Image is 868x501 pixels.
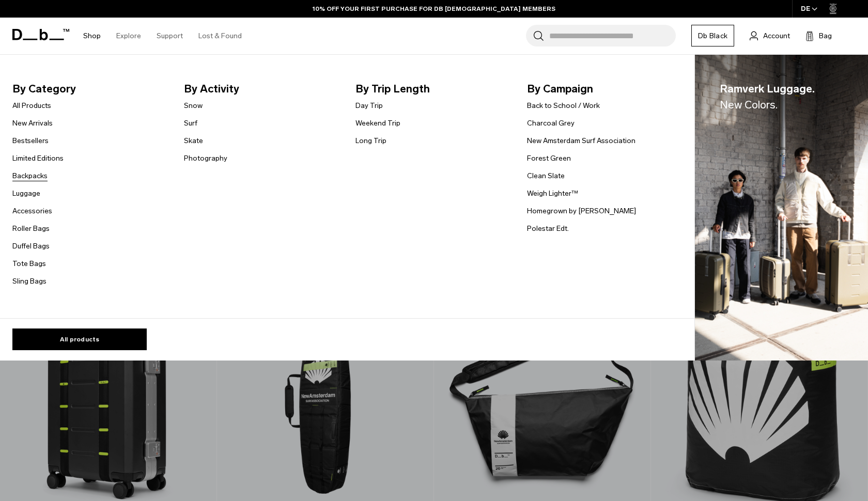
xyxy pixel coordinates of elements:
[527,188,578,199] a: Weigh Lighter™
[184,153,227,164] a: Photography
[12,118,53,129] a: New Arrivals
[12,223,50,234] a: Roller Bags
[527,118,575,129] a: Charcoal Grey
[198,18,242,54] a: Lost & Found
[12,81,167,97] span: By Category
[184,118,197,129] a: Surf
[157,18,183,54] a: Support
[355,81,510,97] span: By Trip Length
[116,18,141,54] a: Explore
[184,135,203,146] a: Skate
[355,135,386,146] a: Long Trip
[750,29,790,42] a: Account
[12,328,147,350] a: All products
[527,206,636,216] a: Homegrown by [PERSON_NAME]
[527,81,682,97] span: By Campaign
[527,153,571,164] a: Forest Green
[12,135,49,146] a: Bestsellers
[12,100,51,111] a: All Products
[12,206,52,216] a: Accessories
[805,29,832,42] button: Bag
[184,100,203,111] a: Snow
[83,18,101,54] a: Shop
[355,118,400,129] a: Weekend Trip
[313,4,555,13] a: 10% OFF YOUR FIRST PURCHASE FOR DB [DEMOGRAPHIC_DATA] MEMBERS
[12,170,48,181] a: Backpacks
[819,30,832,41] span: Bag
[527,135,636,146] a: New Amsterdam Surf Association
[720,98,778,111] span: New Colors.
[12,153,64,164] a: Limited Editions
[184,81,339,97] span: By Activity
[12,258,46,269] a: Tote Bags
[12,276,47,287] a: Sling Bags
[691,25,734,46] a: Db Black
[527,100,600,111] a: Back to School / Work
[12,241,50,252] a: Duffel Bags
[527,170,565,181] a: Clean Slate
[12,188,40,199] a: Luggage
[355,100,383,111] a: Day Trip
[720,81,815,113] span: Ramverk Luggage.
[75,18,250,54] nav: Main Navigation
[763,30,790,41] span: Account
[695,55,868,361] a: Ramverk Luggage.New Colors. Db
[695,55,868,361] img: Db
[527,223,569,234] a: Polestar Edt.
